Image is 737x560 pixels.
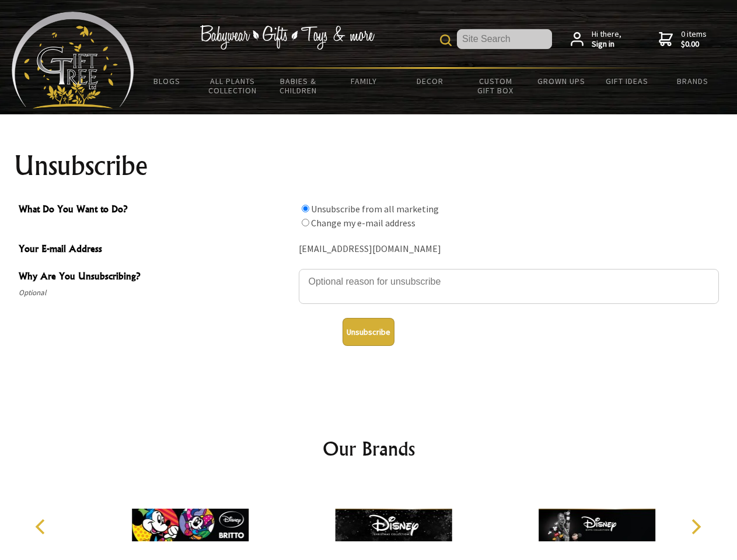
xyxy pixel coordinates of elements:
a: Family [331,69,397,93]
h1: Unsubscribe [14,152,724,180]
strong: Sign in [592,39,621,50]
img: Babywear - Gifts - Toys & more [200,25,375,50]
h2: Our Brands [23,435,714,463]
span: Hi there, [592,29,621,50]
label: Unsubscribe from all marketing [311,203,439,215]
button: Next [683,514,708,540]
a: Grown Ups [528,69,594,93]
input: What Do You Want to Do? [302,219,309,226]
textarea: Why Are You Unsubscribing? [299,269,719,304]
div: [EMAIL_ADDRESS][DOMAIN_NAME] [299,240,719,258]
button: Unsubscribe [343,318,394,346]
a: 0 items$0.00 [659,29,707,50]
span: Optional [19,286,293,300]
a: Gift Ideas [594,69,660,93]
a: All Plants Collection [200,69,266,103]
span: 0 items [681,29,707,50]
a: Hi there,Sign in [571,29,621,50]
label: Change my e-mail address [311,217,415,229]
input: What Do You Want to Do? [302,205,309,212]
span: Your E-mail Address [19,242,293,258]
a: Babies & Children [266,69,331,103]
input: Site Search [457,29,552,49]
img: Babyware - Gifts - Toys and more... [12,12,134,108]
span: What Do You Want to Do? [19,202,293,219]
button: Previous [29,514,55,540]
img: product search [440,34,452,46]
a: Decor [397,69,463,93]
a: BLOGS [134,69,200,93]
a: Brands [660,69,726,93]
a: Custom Gift Box [463,69,529,103]
strong: $0.00 [681,39,707,50]
span: Why Are You Unsubscribing? [19,269,293,286]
